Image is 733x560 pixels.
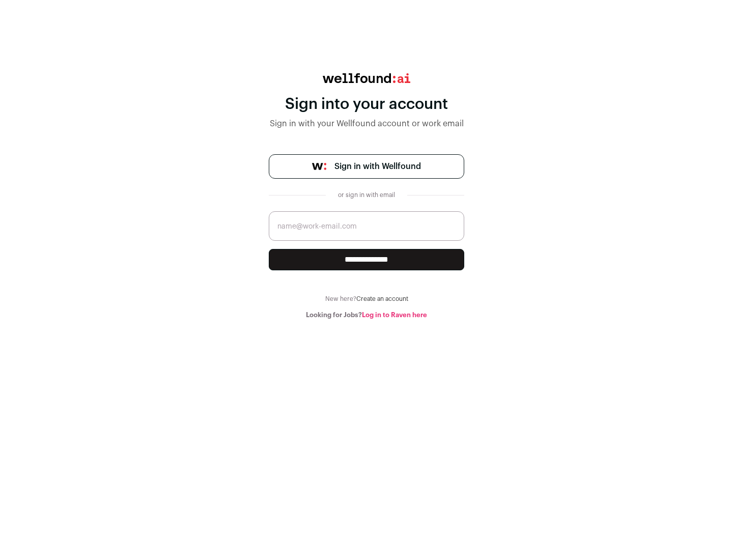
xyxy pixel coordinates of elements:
[323,73,410,83] img: wellfound:ai
[269,211,464,241] input: name@work-email.com
[334,191,399,199] div: or sign in with email
[312,163,326,170] img: wellfound-symbol-flush-black-fb3c872781a75f747ccb3a119075da62bfe97bd399995f84a933054e44a575c4.png
[269,154,464,179] a: Sign in with Wellfound
[362,312,427,318] a: Log in to Raven here
[269,311,464,319] div: Looking for Jobs?
[356,296,408,302] a: Create an account
[334,160,421,173] span: Sign in with Wellfound
[269,118,464,130] div: Sign in with your Wellfound account or work email
[269,295,464,303] div: New here?
[269,95,464,114] div: Sign into your account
